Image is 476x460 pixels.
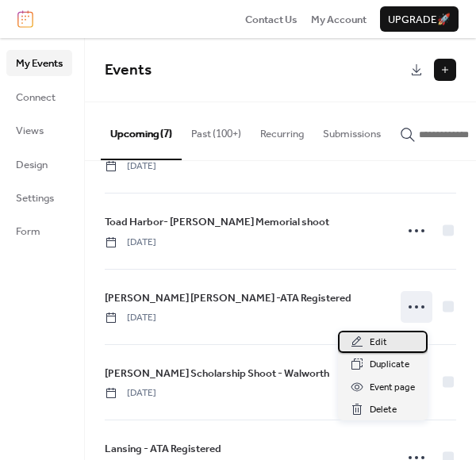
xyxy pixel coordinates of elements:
span: Duplicate [370,357,409,373]
span: Event page [370,380,415,396]
a: [PERSON_NAME] Scholarship Shoot - Walworth [105,365,329,382]
span: Connect [16,90,56,105]
span: [DATE] [105,386,156,401]
a: My Events [6,50,72,75]
span: [PERSON_NAME] [PERSON_NAME] -ATA Registered [105,290,351,306]
span: Settings [16,190,54,206]
a: Toad Harbor- [PERSON_NAME] Memorial shoot [105,213,329,231]
span: Delete [370,402,397,418]
button: Recurring [251,102,313,158]
a: Design [6,151,72,177]
a: Contact Us [245,11,297,27]
span: [DATE] [105,236,156,250]
span: [DATE] [105,311,156,325]
button: Past (100+) [182,102,251,158]
a: Views [6,117,72,143]
a: Form [6,218,72,243]
span: Edit [370,335,387,351]
span: Events [105,56,152,85]
a: Lansing - ATA Registered [105,440,221,458]
span: Lansing - ATA Registered [105,441,221,457]
span: [PERSON_NAME] Scholarship Shoot - Walworth [105,366,329,381]
button: Upgrade🚀 [380,6,459,32]
img: logo [17,10,33,28]
span: My Events [16,56,63,71]
a: My Account [311,11,367,27]
button: Submissions [313,102,390,158]
span: Upgrade 🚀 [388,12,451,28]
span: Toad Harbor- [PERSON_NAME] Memorial shoot [105,214,329,230]
a: Settings [6,185,72,210]
a: Connect [6,84,72,109]
span: Contact Us [245,12,297,28]
span: My Account [311,12,367,28]
a: [PERSON_NAME] [PERSON_NAME] -ATA Registered [105,289,351,307]
span: Form [16,224,40,240]
span: Views [16,123,44,139]
button: Upcoming (7) [101,102,182,159]
span: [DATE] [105,159,156,174]
span: Design [16,157,48,173]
